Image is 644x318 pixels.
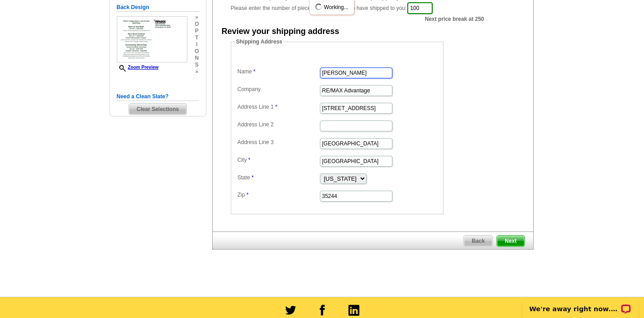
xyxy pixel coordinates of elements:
[238,138,319,146] label: Address Line 3
[238,103,319,111] label: Address Line 1
[195,62,199,68] span: s
[195,14,199,21] span: »
[425,15,484,23] span: Next price break at 250
[195,48,199,55] span: o
[238,173,319,182] label: State
[238,156,319,164] label: City
[517,289,644,318] iframe: LiveChat chat widget
[117,3,199,12] h5: Back Design
[195,68,199,75] span: »
[238,67,319,76] label: Name
[195,41,199,48] span: i
[315,3,322,10] img: loading...
[222,25,339,38] div: Review your shipping address
[195,28,199,34] span: p
[497,236,524,246] span: Next
[463,235,493,247] a: Back
[195,55,199,62] span: n
[235,38,283,46] legend: Shipping Address
[238,85,319,93] label: Company
[117,16,187,63] img: small-thumb.jpg
[117,65,159,70] a: Zoom Preview
[195,34,199,41] span: t
[238,120,319,129] label: Address Line 2
[195,21,199,28] span: o
[117,92,199,101] h5: Need a Clean Slate?
[238,191,319,199] label: Zip
[129,104,186,115] span: Clear Selections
